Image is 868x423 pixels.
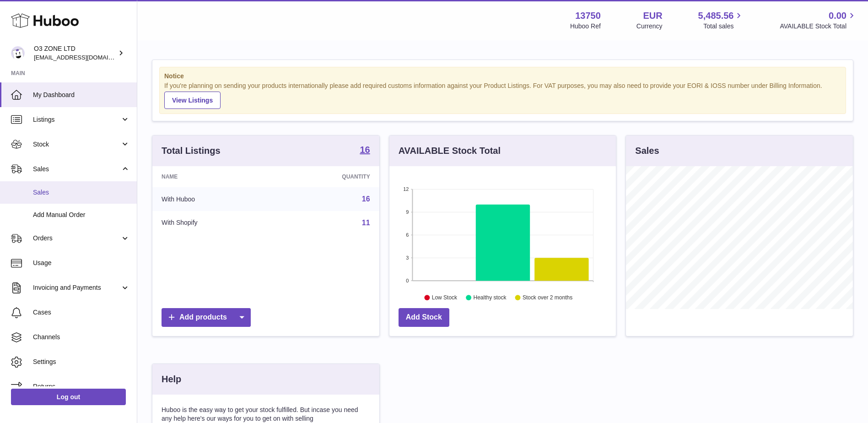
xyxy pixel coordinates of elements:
[570,22,601,31] div: Huboo Ref
[162,308,251,327] a: Add products
[362,219,370,227] a: 11
[399,145,501,157] h3: AVAILABLE Stock Total
[33,188,130,197] span: Sales
[643,10,662,22] strong: EUR
[33,234,120,243] span: Orders
[162,373,181,385] h3: Help
[152,166,275,187] th: Name
[780,22,857,31] span: AVAILABLE Stock Total
[33,259,130,267] span: Usage
[33,140,120,149] span: Stock
[33,91,130,99] span: My Dashboard
[406,255,409,260] text: 3
[406,278,409,283] text: 0
[33,165,120,174] span: Sales
[636,22,663,31] div: Currency
[164,72,841,81] strong: Notice
[162,145,221,157] h3: Total Listings
[406,209,409,215] text: 9
[34,44,116,62] div: O3 ZONE LTD
[152,211,275,235] td: With Shopify
[11,389,126,405] a: Log out
[275,166,379,187] th: Quantity
[33,283,120,292] span: Invoicing and Payments
[403,186,409,192] text: 12
[362,195,370,203] a: 16
[780,10,857,31] a: 0.00 AVAILABLE Stock Total
[34,54,135,61] span: [EMAIL_ADDRESS][DOMAIN_NAME]
[360,145,370,154] strong: 16
[698,10,734,22] span: 5,485.56
[33,115,120,124] span: Listings
[432,294,458,301] text: Low Stock
[360,145,370,156] a: 16
[11,46,25,60] img: hello@o3zoneltd.co.uk
[635,145,659,157] h3: Sales
[164,81,841,109] div: If you're planning on sending your products internationally please add required customs informati...
[33,333,130,342] span: Channels
[33,308,130,317] span: Cases
[162,406,370,423] p: Huboo is the easy way to get your stock fulfilled. But incase you need any help here's our ways f...
[523,294,572,301] text: Stock over 2 months
[164,92,221,109] a: View Listings
[829,10,846,22] span: 0.00
[698,10,744,31] a: 5,485.56 Total sales
[33,382,130,391] span: Returns
[473,294,507,301] text: Healthy stock
[406,232,409,238] text: 6
[33,358,130,366] span: Settings
[703,22,744,31] span: Total sales
[399,308,449,327] a: Add Stock
[575,10,601,22] strong: 13750
[152,187,275,211] td: With Huboo
[33,211,130,219] span: Add Manual Order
